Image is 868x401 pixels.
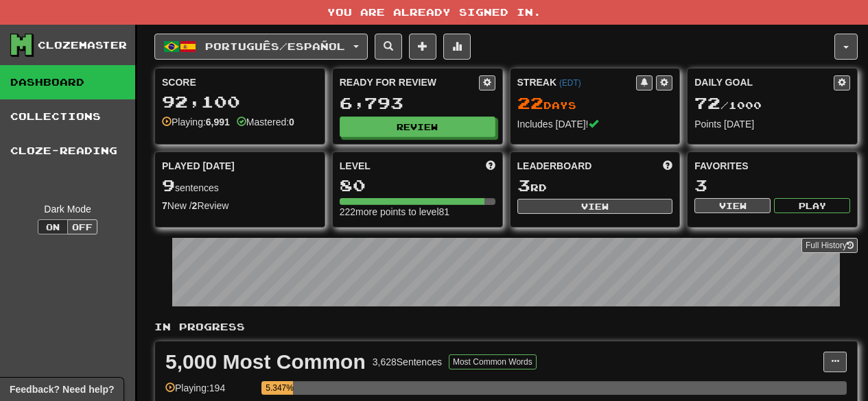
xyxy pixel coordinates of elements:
[373,355,442,369] div: 3,628 Sentences
[559,78,581,88] a: (EDT)
[10,202,125,216] div: Dark Mode
[162,177,318,195] div: sentences
[694,93,720,112] span: 72
[449,354,537,369] button: Most Common Words
[162,115,230,129] div: Playing:
[517,75,637,89] div: Streak
[266,381,292,395] div: 5.347%
[340,205,495,219] div: 222 more points to level 81
[694,198,771,213] button: View
[517,93,543,112] span: 22
[517,177,673,195] div: rd
[237,115,294,129] div: Mastered:
[162,200,167,211] strong: 7
[67,219,97,234] button: Off
[694,75,834,90] div: Daily Goal
[162,159,235,173] span: Played [DATE]
[162,175,175,195] span: 9
[38,219,68,234] button: On
[443,34,471,60] button: More stats
[694,159,850,173] div: Favorites
[162,75,318,89] div: Score
[340,75,479,89] div: Ready for Review
[192,200,198,211] strong: 2
[517,117,673,131] div: Includes [DATE]!
[694,99,762,111] span: / 1000
[694,117,850,131] div: Points [DATE]
[517,175,530,195] span: 3
[486,159,495,173] span: Score more points to level up
[409,34,436,60] button: Add sentence to collection
[517,199,673,214] button: View
[517,95,673,112] div: Day s
[694,177,850,194] div: 3
[38,38,127,52] div: Clozemaster
[774,198,850,213] button: Play
[375,34,402,60] button: Search sentences
[289,117,294,127] strong: 0
[154,34,368,60] button: Português/Español
[205,40,345,52] span: Português / Español
[10,382,114,396] span: Open feedback widget
[340,95,495,112] div: 6,793
[340,117,495,137] button: Review
[162,199,318,212] div: New / Review
[517,159,592,173] span: Leaderboard
[801,238,858,253] a: Full History
[340,177,495,194] div: 80
[154,320,858,334] p: In Progress
[165,352,366,372] div: 5,000 Most Common
[340,159,371,173] span: Level
[206,117,230,127] strong: 6,991
[663,159,672,173] span: This week in points, UTC
[162,93,318,110] div: 92,100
